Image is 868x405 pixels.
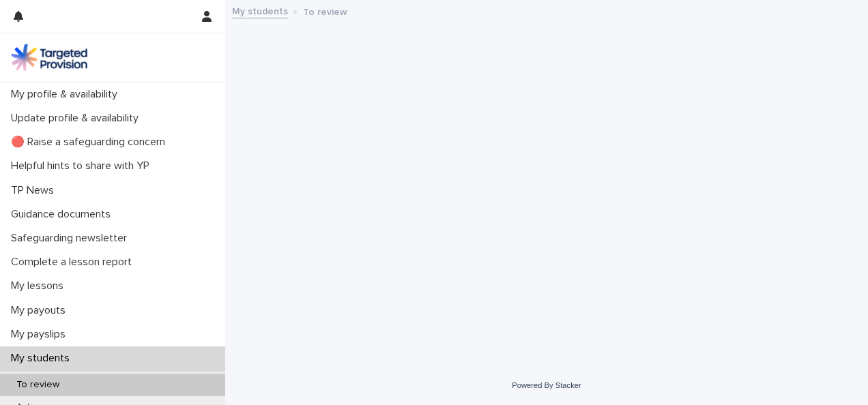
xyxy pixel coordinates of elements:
p: TP News [5,184,65,197]
p: My payouts [5,304,76,317]
p: 🔴 Raise a safeguarding concern [5,136,176,149]
p: Helpful hints to share with YP [5,160,160,172]
p: Update profile & availability [5,112,149,125]
a: My students [232,3,288,18]
p: My profile & availability [5,88,128,101]
p: To review [303,3,347,18]
p: Safeguarding newsletter [5,232,138,245]
p: To review [5,379,70,391]
a: Powered By Stacker [512,381,581,389]
img: M5nRWzHhSzIhMunXDL62 [11,44,87,71]
p: Guidance documents [5,208,121,221]
p: Complete a lesson report [5,256,143,269]
p: My students [5,352,81,365]
p: My payslips [5,328,76,341]
p: My lessons [5,280,74,292]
